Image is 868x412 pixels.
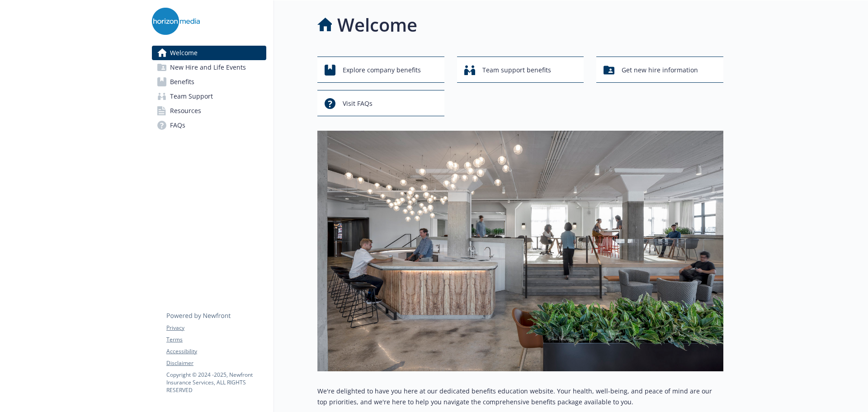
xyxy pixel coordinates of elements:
[152,89,266,104] a: Team Support
[622,62,698,79] span: Get new hire information
[166,371,266,394] p: Copyright © 2024 - 2025 , Newfront Insurance Services, ALL RIGHTS RESERVED
[170,89,213,104] span: Team Support
[170,75,194,89] span: Benefits
[170,104,201,118] span: Resources
[170,60,246,75] span: New Hire and Life Events
[166,347,266,355] a: Accessibility
[170,46,198,60] span: Welcome
[317,386,723,407] p: We're delighted to have you here at our dedicated benefits education website. Your health, well-b...
[596,57,723,83] button: Get new hire information
[317,131,723,371] img: overview page banner
[166,359,266,367] a: Disclaimer
[152,104,266,118] a: Resources
[317,57,444,83] button: Explore company benefits
[152,60,266,75] a: New Hire and Life Events
[170,118,185,133] span: FAQs
[152,46,266,60] a: Welcome
[343,62,421,79] span: Explore company benefits
[166,324,266,332] a: Privacy
[152,118,266,133] a: FAQs
[343,95,373,112] span: Visit FAQs
[166,336,266,344] a: Terms
[457,57,584,83] button: Team support benefits
[337,11,417,38] h1: Welcome
[317,90,444,116] button: Visit FAQs
[482,62,551,79] span: Team support benefits
[152,75,266,89] a: Benefits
